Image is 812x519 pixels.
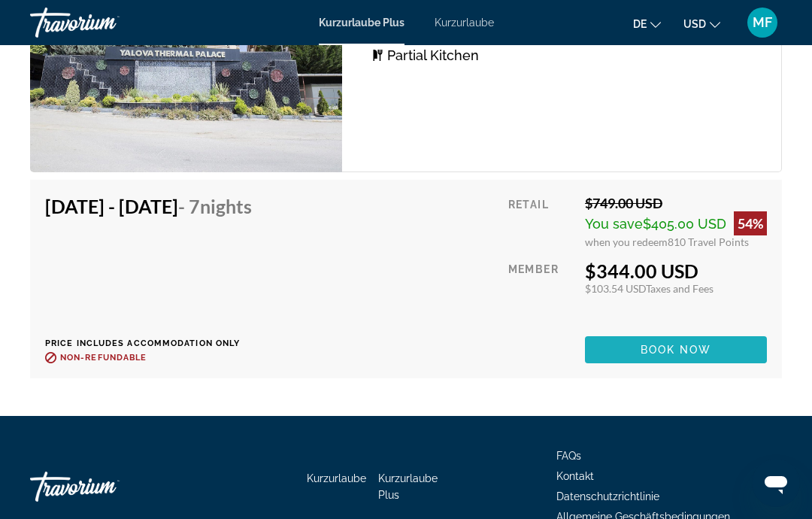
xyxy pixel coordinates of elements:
[683,13,720,35] button: Währung ändern
[585,336,767,363] button: Book now
[307,472,366,484] a: Kurzurlaube
[387,47,479,63] span: Partial Kitchen
[556,490,659,502] a: Datenschutzrichtlinie
[646,282,714,295] span: Taxes and Fees
[753,14,772,30] font: MF
[585,195,767,211] div: $749.00 USD
[743,7,782,38] button: Nutzermenü
[752,459,800,507] iframe: Schaltfläche zum Öffnen des Messaging-Fensters
[668,235,749,248] span: 810 Travel Points
[556,450,581,462] a: FAQs
[643,216,726,232] span: $405.00 USD
[508,259,574,325] div: Member
[585,216,643,232] span: You save
[633,13,661,35] button: Sprache ändern
[45,338,263,348] p: Price includes accommodation only
[585,282,767,295] div: $103.54 USD
[200,195,252,217] span: Nights
[585,259,767,282] div: $344.00 USD
[319,17,404,29] a: Kurzurlaube Plus
[734,211,767,235] div: 54%
[178,195,252,217] span: - 7
[556,470,594,482] a: Kontakt
[435,17,494,29] a: Kurzurlaube
[641,344,712,356] span: Book now
[508,195,574,248] div: Retail
[30,3,180,42] a: Travorium
[60,353,147,363] span: Non-refundable
[378,472,438,501] a: Kurzurlaube Plus
[683,18,706,30] font: USD
[45,195,252,217] h4: [DATE] - [DATE]
[30,464,180,509] a: Travorium
[633,18,647,30] font: de
[585,235,668,248] span: when you redeem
